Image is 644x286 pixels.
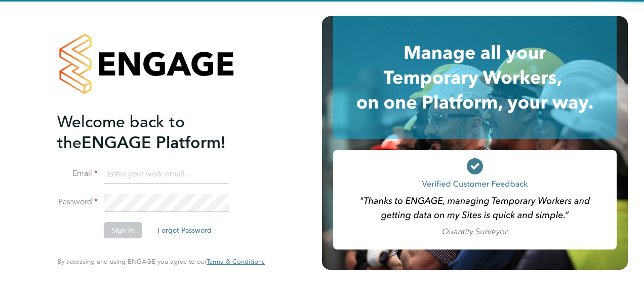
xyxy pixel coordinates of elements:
a: Terms & Conditions [207,258,265,266]
span: By accessing and using ENGAGE you agree to our [57,257,265,266]
label: Email [57,168,98,179]
label: Password [57,197,98,207]
h2: ENGAGE Platform! [57,112,255,153]
span: Welcome back to the [57,112,185,153]
button: Sign In [104,222,142,238]
span: Terms & Conditions [207,257,265,266]
button: Forgot Password [149,222,220,238]
input: Enter your work email... [104,165,229,184]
